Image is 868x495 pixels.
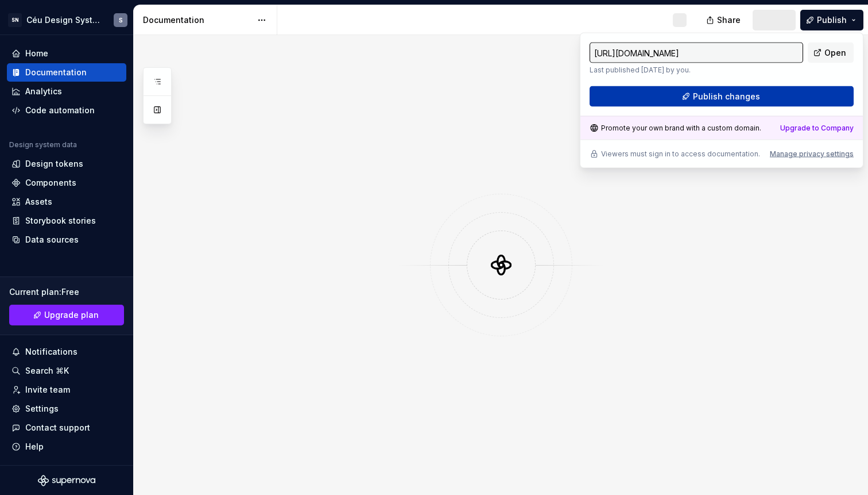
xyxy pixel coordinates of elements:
button: SNCéu Design SystemS [2,7,131,32]
a: Open [808,43,854,63]
button: Publish [800,10,863,30]
button: Manage privacy settings [770,149,854,159]
button: Search ⌘K [7,362,126,380]
span: Publish [817,14,847,26]
div: Documentation [143,14,251,26]
div: Invite team [25,384,70,396]
div: Documentation [25,67,87,78]
div: Settings [25,403,59,415]
div: Code automation [25,105,95,116]
div: Data sources [25,234,79,245]
div: S [119,16,123,25]
div: Analytics [25,86,62,97]
button: Contact support [7,419,126,437]
a: Data sources [7,231,126,249]
div: Promote your own brand with a custom domain. [590,124,761,133]
div: Help [25,441,44,452]
div: Assets [25,196,52,208]
a: Components [7,174,126,192]
div: Notifications [25,346,77,358]
div: Storybook stories [25,215,96,227]
button: Help [7,438,126,456]
div: Design system data [9,140,77,149]
a: Design tokens [7,155,126,173]
a: Upgrade to Company [780,124,854,133]
a: Invite team [7,381,126,399]
span: Share [717,14,741,26]
div: Céu Design System [26,14,100,26]
span: Publish changes [693,91,760,102]
span: Open [824,47,846,59]
div: Home [25,48,48,59]
svg: Supernova Logo [38,475,95,486]
button: Share [700,10,748,30]
p: Last published [DATE] by you. [590,66,803,75]
p: Viewers must sign in to access documentation. [601,149,760,159]
button: Publish changes [590,86,854,107]
a: Documentation [7,63,126,82]
a: Home [7,44,126,63]
div: Contact support [25,422,90,433]
button: Notifications [7,343,126,361]
div: Components [25,177,76,189]
span: Upgrade plan [44,309,99,321]
div: Current plan : Free [9,286,124,298]
div: Design tokens [25,158,83,170]
a: Storybook stories [7,212,126,230]
a: Upgrade plan [9,305,124,325]
div: Search ⌘K [25,365,69,377]
div: SN [8,13,22,27]
a: Code automation [7,101,126,120]
a: Assets [7,193,126,211]
a: Settings [7,400,126,418]
a: Analytics [7,82,126,101]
